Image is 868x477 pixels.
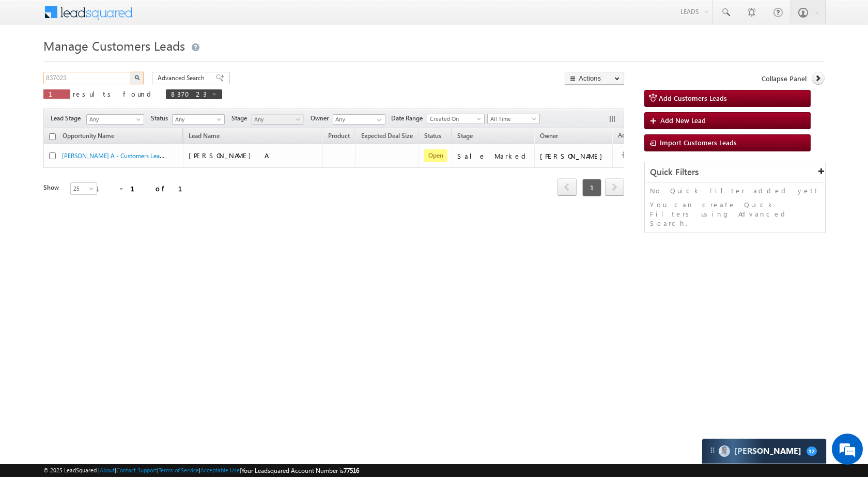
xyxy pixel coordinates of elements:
a: [PERSON_NAME] A - Customers Leads [62,151,166,160]
p: No Quick Filter added yet! [650,186,820,195]
img: Search [134,75,139,80]
span: [PERSON_NAME] A [189,151,267,160]
span: 1 [49,89,65,98]
a: Opportunity Name [57,130,119,144]
a: Contact Support [116,467,157,473]
span: 837023 [171,89,207,98]
span: 12 [807,447,817,456]
div: Sale Marked [457,151,530,161]
span: next [605,178,624,196]
div: carter-dragCarter[PERSON_NAME]12 [702,438,827,464]
span: Stage [457,132,473,140]
a: All Time [487,114,540,124]
span: Advanced Search [158,73,208,83]
div: 1 - 1 of 1 [95,182,195,194]
a: Expected Deal Size [356,130,418,144]
span: Owner [311,114,333,123]
a: Any [86,114,144,125]
div: [PERSON_NAME] [540,151,608,161]
a: Status [419,130,446,144]
span: 25 [71,184,98,193]
span: Opportunity Name [63,132,114,140]
span: Open [424,149,447,162]
a: 25 [70,182,97,195]
button: Actions [565,72,624,85]
span: Add Customers Leads [659,94,727,102]
span: Stage [231,114,251,123]
span: Add New Lead [660,116,706,125]
span: Actions [613,130,644,143]
input: Type to Search [333,114,385,125]
a: next [605,179,624,196]
span: Any [87,115,141,124]
span: Manage Customers Leads [43,37,185,54]
span: Collapse Panel [762,74,807,83]
span: Lead Name [183,130,225,144]
span: 77516 [344,467,359,474]
a: prev [557,179,577,196]
span: Any [173,115,222,124]
a: Show All Items [371,115,384,125]
span: Import Customers Leads [660,138,737,147]
a: Any [251,114,304,125]
a: Acceptable Use [200,467,240,473]
a: About [100,467,115,473]
div: Show [43,183,62,192]
a: Terms of Service [159,467,199,473]
span: Lead Stage [51,114,85,123]
input: Check all records [49,133,56,140]
span: Product [328,132,350,140]
span: Owner [540,132,558,140]
span: prev [557,178,577,196]
p: You can create Quick Filters using Advanced Search. [650,200,820,228]
a: Stage [452,130,478,144]
span: Date Range [391,114,427,123]
span: Created On [427,114,481,124]
span: Status [151,114,172,123]
div: Quick Filters [645,162,825,182]
span: Expected Deal Size [361,132,413,140]
img: carter-drag [708,446,717,454]
span: Your Leadsquared Account Number is [241,467,359,474]
a: Any [172,114,225,125]
span: results found [73,89,155,98]
span: All Time [488,114,537,124]
span: Any [252,115,301,124]
a: Created On [427,114,485,124]
span: 1 [582,179,601,196]
span: © 2025 LeadSquared | | | | | [43,466,359,475]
